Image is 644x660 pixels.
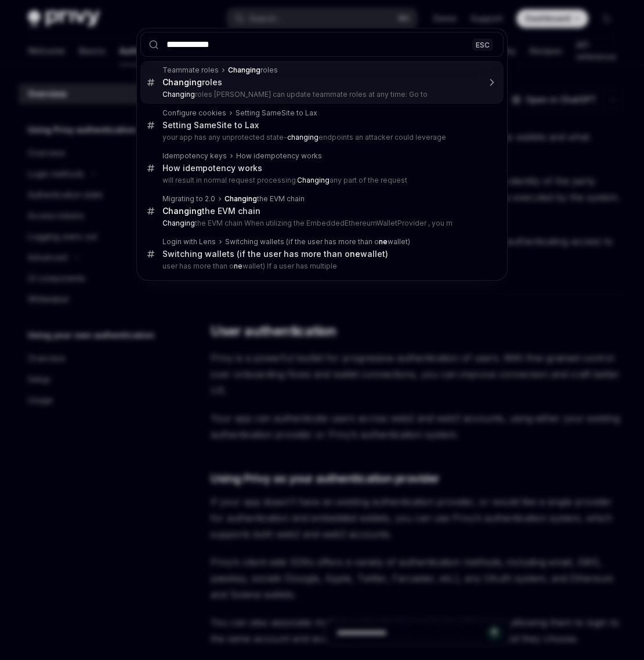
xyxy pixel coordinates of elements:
b: Changing [162,77,202,87]
div: How idempotency works [162,163,262,173]
p: your app has any unprotected state- endpoints an attacker could leverage [162,133,479,142]
div: Setting SameSite to Lax [236,108,317,118]
div: Switching wallets (if the user has more than o wallet) [162,249,388,259]
p: roles [PERSON_NAME] can update teammate roles at any time: Go to [162,90,479,99]
b: ne [234,262,243,270]
div: Switching wallets (if the user has more than o wallet) [225,237,410,246]
div: How idempotency works [236,151,322,161]
b: Changing [225,194,257,203]
div: roles [162,77,222,88]
p: will result in normal request processing. any part of the request [162,176,479,185]
div: ESC [472,38,493,50]
div: Setting SameSite to Lax [162,120,259,130]
div: Login with Lens [162,237,216,246]
b: ne [379,237,388,246]
b: Changing [228,66,261,74]
p: user has more than o wallet) If a user has multiple [162,262,479,271]
div: Migrating to 2.0 [162,194,215,204]
div: Configure cookies [162,108,226,118]
b: ne [350,249,360,259]
div: roles [228,66,278,75]
div: Idempotency keys [162,151,227,161]
div: the EVM chain [162,206,261,216]
div: Teammate roles [162,66,219,75]
b: Changing [162,219,195,227]
b: changing [287,133,319,142]
p: the EVM chain When utilizing the EmbeddedEthereumWalletProvider , you m [162,219,479,228]
b: Changing [162,90,195,99]
b: Changing [297,176,330,184]
div: the EVM chain [225,194,305,204]
b: Changing [162,206,202,216]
